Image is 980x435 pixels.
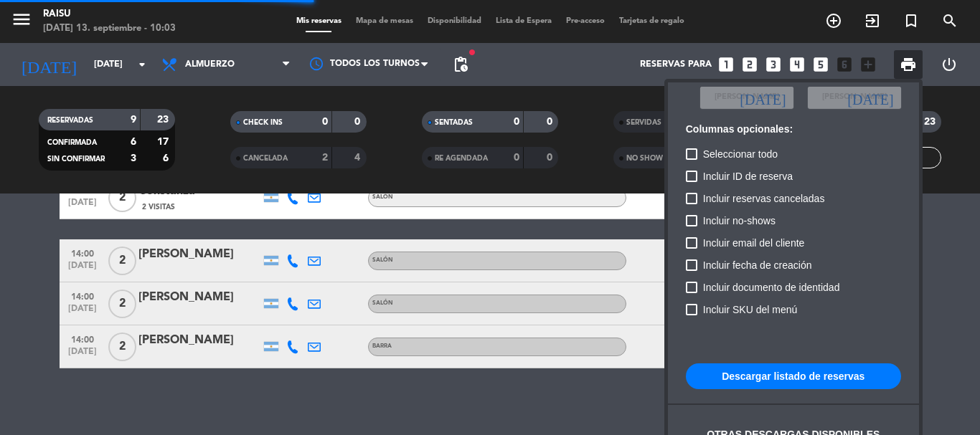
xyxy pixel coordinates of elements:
[686,363,901,389] button: Descargar listado de reservas
[703,279,840,296] span: Incluir documento de identidad
[703,212,776,229] span: Incluir no-shows
[703,301,798,318] span: Incluir SKU del menú
[703,234,805,252] span: Incluir email del cliente
[740,90,786,105] i: [DATE]
[847,90,893,105] i: [DATE]
[715,91,779,104] span: [PERSON_NAME]
[686,123,901,135] h6: Columnas opcionales:
[703,257,812,274] span: Incluir fecha de creación
[703,168,793,185] span: Incluir ID de reserva
[703,145,778,163] span: Seleccionar todo
[822,91,887,104] span: [PERSON_NAME]
[703,190,825,207] span: Incluir reservas canceladas
[900,56,917,73] span: print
